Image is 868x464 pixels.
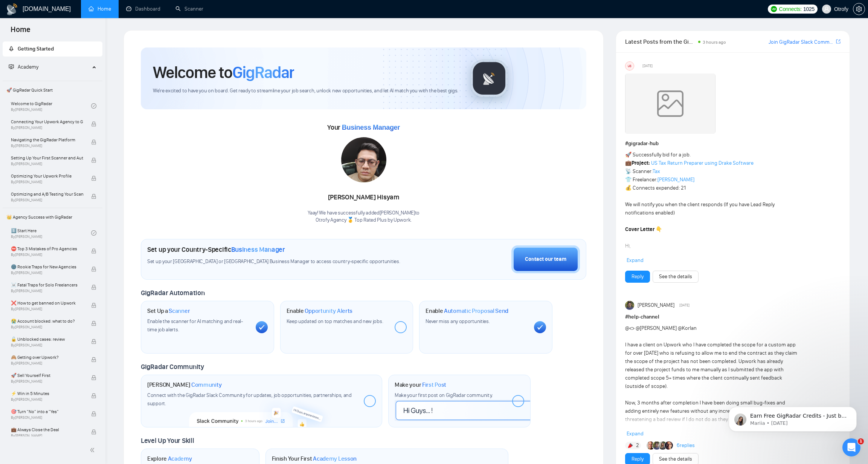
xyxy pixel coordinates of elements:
span: Optimizing and A/B Testing Your Scanner for Better Results [11,190,83,198]
span: lock [91,285,96,290]
span: By [PERSON_NAME] [11,379,83,384]
span: By [PERSON_NAME] [11,325,83,329]
span: Keep updated on top matches and new jobs. [287,318,383,325]
span: lock [91,139,96,145]
span: check-circle [91,103,96,109]
div: US [625,62,634,70]
span: By [PERSON_NAME] [11,307,83,311]
span: Expand [627,257,644,263]
iframe: Intercom notifications message [717,391,868,444]
a: setting [853,6,865,12]
span: lock [91,321,96,326]
img: 📣 [628,443,633,448]
a: See the details [659,273,692,281]
h1: Finish Your First [272,455,357,462]
a: See the details [659,455,692,463]
span: Connects: [779,5,802,13]
span: lock [91,357,96,362]
span: 🙈 Getting over Upwork? [11,354,83,361]
h1: Enable [426,307,508,315]
span: Your [327,123,400,132]
span: Setting Up Your First Scanner and Auto-Bidder [11,154,83,162]
span: rocket [9,46,14,51]
h1: Enable [287,307,353,315]
span: 🔓 Unblocked cases: review [11,335,83,343]
button: setting [853,3,865,15]
span: By [PERSON_NAME] [11,144,83,148]
span: Connect with the GigRadar Slack Community for updates, job opportunities, partnerships, and support. [147,392,352,407]
h1: # gigradar-hub [625,139,841,148]
span: [PERSON_NAME] [638,301,674,309]
span: Enable the scanner for AI matching and real-time job alerts. [147,318,243,333]
span: We're excited to have you on board. Get ready to streamline your job search, unlock new opportuni... [153,87,458,95]
a: Reply [632,273,644,281]
span: By [PERSON_NAME] [11,397,83,402]
span: lock [91,248,96,254]
span: lock [91,411,96,417]
a: Tax [653,168,660,175]
img: Toby Fox-Mason [625,301,634,310]
a: 6replies [677,442,695,449]
span: GigRadar [232,62,294,83]
span: By [PERSON_NAME] [11,162,83,166]
p: Otrofy Agency 🥇 Top Rated Plus by Upwork . [308,217,420,224]
span: lock [91,176,96,181]
span: Optimizing Your Upwork Profile [11,172,83,180]
h1: Set Up a [147,307,190,315]
h1: Set up your Country-Specific [147,245,285,254]
a: US Tax Return Preparer using Drake Software [651,160,754,166]
img: logo [6,3,18,15]
span: Expand [627,430,644,437]
h1: Explore [147,455,192,462]
img: gigradar-logo.png [470,60,508,97]
button: Contact our team [511,245,580,273]
span: Opportunity Alerts [305,307,352,315]
span: Scanner [169,307,190,315]
span: By [PERSON_NAME] [11,198,83,202]
div: Contact our team [525,255,566,263]
span: lock [91,303,96,308]
span: By [PERSON_NAME] [11,415,83,420]
img: upwork-logo.png [771,6,777,12]
span: lock [91,121,96,127]
strong: Project: [632,160,650,166]
span: lock [91,393,96,398]
span: lock [91,429,96,435]
span: check-circle [91,230,96,236]
span: user [824,6,829,12]
h1: Make your [395,381,446,389]
span: GigRadar Community [141,363,204,371]
span: Academy [9,64,38,70]
span: 1025 [803,5,815,13]
span: Navigating the GigRadar Platform [11,136,83,144]
span: By [PERSON_NAME] [11,271,83,275]
img: weqQh+iSagEgQAAAABJRU5ErkJggg== [625,74,715,134]
span: ❌ How to get banned on Upwork [11,299,83,307]
a: export [836,38,841,45]
img: Toby Fox-Mason [653,441,661,450]
span: 🚀 GigRadar Quick Start [3,83,102,98]
span: Set up your [GEOGRAPHIC_DATA] or [GEOGRAPHIC_DATA] Business Manager to access country-specific op... [147,258,407,265]
span: [DATE] [642,63,653,69]
span: 🚀 Sell Yourself First [11,372,83,379]
span: 🌚 Rookie Traps for New Agencies [11,263,83,271]
span: By [PERSON_NAME] [11,289,83,293]
span: [DATE] [679,302,690,309]
span: By [PERSON_NAME] [11,361,83,366]
span: Academy [18,64,38,70]
span: Business Manager [342,124,400,131]
a: homeHome [88,6,111,12]
span: Business Manager [231,245,285,254]
span: By [PERSON_NAME] [11,180,83,184]
img: slackcommunity-bg.png [189,392,334,427]
span: By [PERSON_NAME] [11,126,83,130]
li: Getting Started [3,41,102,57]
span: ⚡ Win in 5 Minutes [11,390,83,397]
a: searchScanner [175,6,203,12]
span: ☠️ Fatal Traps for Solo Freelancers [11,281,83,289]
button: See the details [653,271,699,283]
span: 😭 Account blocked: what to do? [11,317,83,325]
a: 1️⃣ Start HereBy[PERSON_NAME] [11,225,91,241]
span: Latest Posts from the GigRadar Community [625,37,696,46]
span: 1 [858,438,864,444]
